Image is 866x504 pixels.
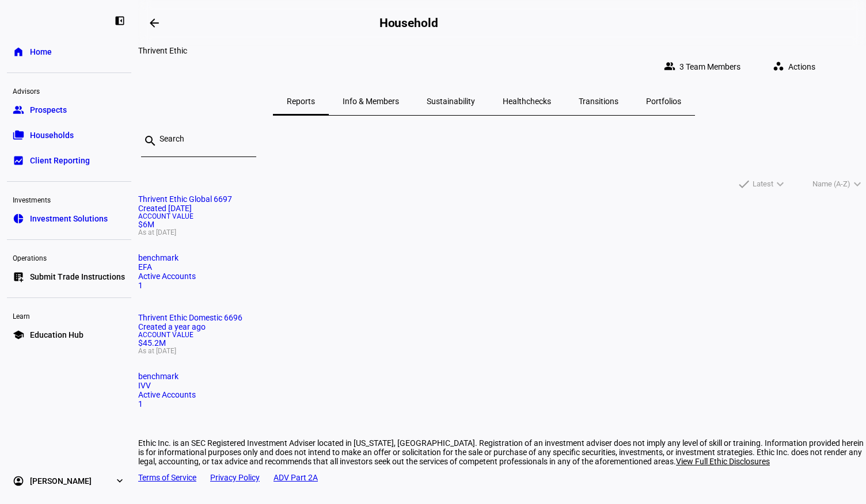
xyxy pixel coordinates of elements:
[138,194,232,204] span: Thrivent Ethic Global 6697
[737,177,751,191] mat-icon: done
[13,329,24,341] eth-mat-symbol: school
[138,348,866,354] span: As at [DATE]
[138,381,151,390] span: IVV
[676,457,770,466] span: View Full Ethic Disclosures
[138,213,866,236] div: $6M
[114,15,126,26] eth-mat-symbol: left_panel_close
[30,271,125,282] span: Submit Trade Instructions
[13,104,24,116] eth-mat-symbol: group
[7,249,131,265] div: Operations
[138,253,178,262] span: benchmark
[138,322,866,331] div: Created a year ago
[7,207,131,230] a: pie_chartInvestment Solutions
[753,177,773,191] span: Latest
[13,271,24,282] eth-mat-symbol: list_alt_add
[30,329,83,341] span: Education Hub
[287,97,315,105] span: Reports
[30,129,74,141] span: Households
[503,97,551,105] span: Healthchecks
[159,134,247,143] input: Search
[138,229,866,236] span: As at [DATE]
[138,313,866,408] a: Thrivent Ethic Domestic 6696Created a year agoAccount Value$45.2MAs at [DATE]benchmarkIVVActive A...
[138,272,196,281] span: Active Accounts
[379,16,438,30] h2: Household
[7,40,131,63] a: homeHome
[30,155,90,166] span: Client Reporting
[114,475,126,487] eth-mat-symbol: expand_more
[788,55,815,78] span: Actions
[7,307,131,323] div: Learn
[210,473,260,482] a: Privacy Policy
[274,473,318,482] a: ADV Part 2A
[7,124,131,147] a: folder_copyHouseholds
[427,97,475,105] span: Sustainability
[812,177,850,191] span: Name (A-Z)
[343,97,399,105] span: Info & Members
[579,97,618,105] span: Transitions
[7,82,131,98] div: Advisors
[138,46,829,55] div: Thrivent Ethic
[664,60,675,72] mat-icon: group
[138,473,196,482] a: Terms of Service
[138,313,242,322] span: Thrivent Ethic Domestic 6696
[30,213,108,224] span: Investment Solutions
[773,60,784,72] mat-icon: workspaces
[646,97,681,105] span: Portfolios
[7,149,131,172] a: bid_landscapeClient Reporting
[138,262,152,272] span: EFA
[13,213,24,224] eth-mat-symbol: pie_chart
[13,46,24,58] eth-mat-symbol: home
[138,438,866,466] div: Ethic Inc. is an SEC Registered Investment Adviser located in [US_STATE], [GEOGRAPHIC_DATA]. Regi...
[138,281,143,290] span: 1
[13,129,24,141] eth-mat-symbol: folder_copy
[138,331,866,354] div: $45.2M
[138,213,866,220] span: Account Value
[13,155,24,166] eth-mat-symbol: bid_landscape
[138,399,143,408] span: 1
[7,98,131,121] a: groupProspects
[679,55,740,78] span: 3 Team Members
[30,475,92,487] span: [PERSON_NAME]
[754,55,829,78] eth-quick-actions: Actions
[7,191,131,207] div: Investments
[138,204,866,213] div: Created [DATE]
[147,16,161,30] mat-icon: arrow_backwards
[655,55,754,78] button: 3 Team Members
[764,55,829,78] button: Actions
[138,331,866,338] span: Account Value
[30,104,67,116] span: Prospects
[30,46,52,58] span: Home
[138,194,866,290] a: Thrivent Ethic Global 6697Created [DATE]Account Value$6MAs at [DATE]benchmarkEFAActive Accounts1
[138,390,196,399] span: Active Accounts
[143,134,157,148] mat-icon: search
[13,475,24,487] eth-mat-symbol: account_circle
[138,372,178,381] span: benchmark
